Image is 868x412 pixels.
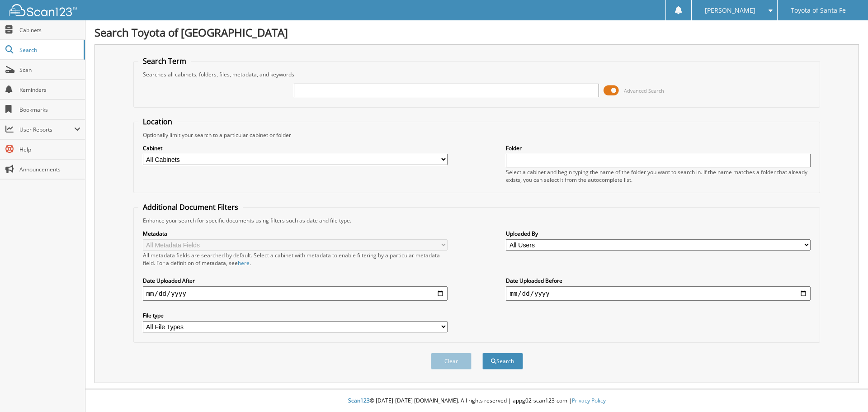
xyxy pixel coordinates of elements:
span: Help [19,146,80,153]
label: Date Uploaded Before [506,277,811,284]
input: start [143,286,448,301]
div: Searches all cabinets, folders, files, metadata, and keywords [138,71,816,78]
div: Optionally limit your search to a particular cabinet or folder [138,131,816,139]
input: end [506,286,811,301]
legend: Location [138,117,177,127]
legend: Additional Document Filters [138,202,243,212]
div: © [DATE]-[DATE] [DOMAIN_NAME]. All rights reserved | appg02-scan123-com | [85,390,868,412]
div: Select a cabinet and begin typing the name of the folder you want to search in. If the name match... [506,168,811,184]
span: Search [19,46,79,54]
label: Cabinet [143,144,448,152]
span: Reminders [19,86,80,94]
span: [PERSON_NAME] [705,8,755,13]
span: Cabinets [19,26,80,34]
legend: Search Term [138,56,191,66]
label: File type [143,312,448,319]
h1: Search Toyota of [GEOGRAPHIC_DATA] [94,25,859,40]
span: Bookmarks [19,106,80,114]
button: Clear [431,353,472,369]
span: Scan [19,66,80,74]
span: Announcements [19,166,80,173]
label: Metadata [143,230,448,237]
span: User Reports [19,126,74,133]
a: Privacy Policy [572,397,606,404]
div: Enhance your search for specific documents using filters such as date and file type. [138,217,816,224]
label: Folder [506,144,811,152]
button: Search [482,353,523,369]
img: scan123-logo-white.svg [9,4,77,16]
label: Date Uploaded After [143,277,448,284]
div: All metadata fields are searched by default. Select a cabinet with metadata to enable filtering b... [143,251,448,267]
label: Uploaded By [506,230,811,237]
a: here [238,259,250,267]
span: Advanced Search [624,87,664,94]
span: Scan123 [348,397,370,404]
span: Toyota of Santa Fe [791,8,846,13]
